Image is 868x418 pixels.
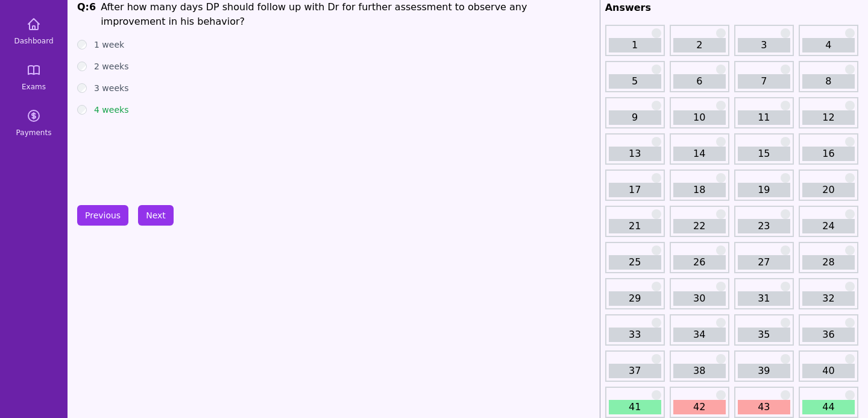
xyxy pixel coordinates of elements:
[802,74,855,89] a: 8
[94,39,124,51] label: 1 week
[673,328,726,342] a: 34
[609,400,661,414] a: 41
[94,60,128,72] label: 2 weeks
[802,183,855,197] a: 20
[738,364,790,378] a: 39
[673,38,726,52] a: 2
[802,38,855,52] a: 4
[673,364,726,378] a: 38
[738,291,790,306] a: 31
[673,400,726,414] a: 42
[673,219,726,233] a: 22
[94,82,128,94] label: 3 weeks
[673,183,726,197] a: 18
[738,147,790,161] a: 15
[609,364,661,378] a: 37
[609,219,661,233] a: 21
[5,55,63,99] a: Exams
[94,104,128,116] label: 4 weeks
[738,255,790,270] a: 27
[16,128,52,138] span: Payments
[738,74,790,89] a: 7
[673,74,726,89] a: 6
[738,38,790,52] a: 3
[802,364,855,378] a: 40
[609,38,661,52] a: 1
[673,147,726,161] a: 14
[802,291,855,306] a: 32
[77,205,128,226] button: Previous
[802,147,855,161] a: 16
[738,328,790,342] a: 35
[138,205,174,226] button: Next
[605,1,858,15] h2: Answers
[14,36,53,46] span: Dashboard
[738,219,790,233] a: 23
[609,183,661,197] a: 17
[802,400,855,414] a: 44
[673,110,726,125] a: 10
[738,183,790,197] a: 19
[673,255,726,270] a: 26
[5,101,63,145] a: Payments
[609,291,661,306] a: 29
[802,328,855,342] a: 36
[609,255,661,270] a: 25
[673,291,726,306] a: 30
[609,328,661,342] a: 33
[738,400,790,414] a: 43
[22,82,46,92] span: Exams
[609,147,661,161] a: 13
[609,110,661,125] a: 9
[738,110,790,125] a: 11
[802,219,855,233] a: 24
[802,110,855,125] a: 12
[5,10,63,53] a: Dashboard
[802,255,855,270] a: 28
[609,74,661,89] a: 5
